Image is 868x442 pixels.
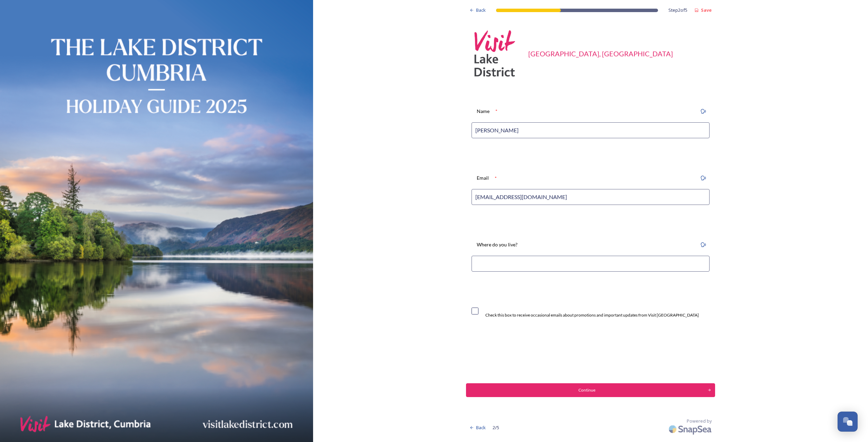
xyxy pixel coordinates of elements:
[466,383,715,397] button: Continue
[472,189,710,205] input: Email
[470,387,704,393] div: Continue
[469,28,521,79] img: Square-VLD-Logo-Pink-Grey.png
[472,122,710,138] input: Name
[466,339,571,366] iframe: reCAPTCHA
[472,237,523,252] div: Where do you live?
[701,7,712,13] strong: Save
[472,170,494,186] div: Email
[687,418,712,424] span: Powered by
[838,412,858,432] button: Open Chat
[668,7,687,13] span: Step 2 of 5
[485,312,699,318] div: Check this box to receive occasional emails about promotions and important updates from Visit [GE...
[472,104,495,119] div: Name
[667,421,715,437] img: SnapSea Logo
[528,48,673,59] div: [GEOGRAPHIC_DATA], [GEOGRAPHIC_DATA]
[476,424,486,431] span: Back
[476,7,486,13] span: Back
[493,424,499,431] span: 2 / 5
